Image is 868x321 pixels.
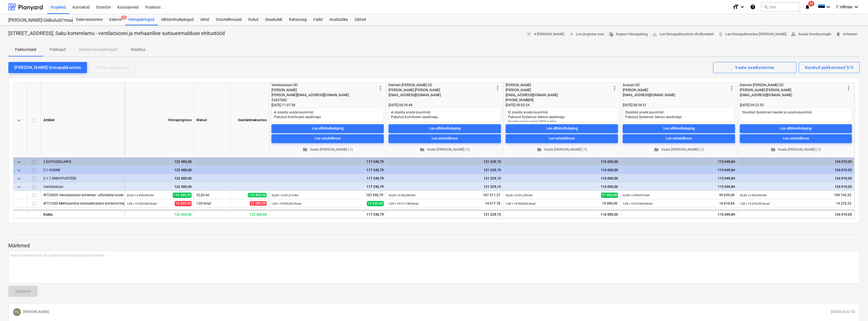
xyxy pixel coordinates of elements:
span: keyboard_arrow_down [16,175,22,182]
textarea: ei sisalda avade puurimist Pakutud Komfovent seadmega. [389,108,501,122]
div: Loo ostutellimus [432,135,458,142]
a: Hinnapäringud [125,14,158,25]
div: 122 400,00 [125,210,194,218]
div: Eelarve [106,14,125,25]
div: [PERSON_NAME] [PERSON_NAME] [389,88,494,93]
div: - [389,98,494,103]
div: Ostutellimused [212,14,245,25]
div: 117 240,79 [269,210,386,218]
div: Hinnaprognoos [125,83,194,158]
div: 2 EHITUSEELARVE [43,158,122,166]
div: W721000 Mehhaaniline suitsueemaldus koridoris/trepikojas (kõik korrused) [43,199,122,207]
span: Saada kinnitusringile [791,31,831,38]
span: 19 000,00 [602,201,618,206]
span: more_vert [728,85,735,91]
div: 122 400,00 [127,158,192,166]
div: Element [PERSON_NAME] OÜ [389,83,494,88]
div: Vestlusvidin [840,294,868,321]
span: keyboard_arrow_down [16,184,22,190]
div: 115 049,84 [623,174,735,183]
div: 121 229,15 [389,183,501,191]
div: 116 000,00 [506,158,618,166]
div: Alltöövõtulepingud [158,14,197,25]
span: save_alt [652,32,657,37]
a: Eelarve3 [106,14,125,25]
div: 115 049,84 [620,210,738,218]
span: 12 000,00 [250,201,267,206]
span: [EMAIL_ADDRESS][DOMAIN_NAME] [506,93,558,97]
small: 1,00 × 14 276,53€ / kmpl [740,202,770,205]
div: 122 400,00 [127,174,192,183]
button: Loo ostutellimus [623,134,735,143]
span: folder [771,147,776,152]
small: 32,00 × 3 031,25€ / krt [506,194,532,197]
a: Eelarvestamine [73,14,106,25]
a: Lae hinnapakkumise [PERSON_NAME] [716,30,789,39]
a: Kulud [245,14,262,25]
div: Loo ostutellimus [549,135,575,142]
div: Tanel Villmäe [13,308,21,316]
small: 1,00 × 14 017,78€ / kmpl [389,202,418,205]
span: 14 017,78 [484,201,501,206]
button: Kuvatud pakkumised 5/5 [799,62,860,73]
button: Vaata [PERSON_NAME] (1) [271,145,384,154]
span: 107 211,37 [483,193,501,198]
button: Loo ostutellimus [740,134,852,143]
div: Kuvatud pakkumised 5/5 [805,64,854,71]
span: delete [836,32,841,37]
span: search [764,5,768,9]
button: Loo alltöövõtuleping [623,124,735,133]
div: [DATE] 09:22:53 [740,103,852,108]
div: 116 000,00 [506,166,618,174]
div: [DATE] 08:56:51 [623,103,735,108]
div: 124 019,05 [740,158,852,166]
span: Loo järgmine voor [569,31,604,38]
button: Loo ostutellimus [271,134,384,143]
div: [PHONE_NUMBER] [506,98,611,103]
span: Arhiveeri [836,31,857,38]
span: 110 400,00 [248,193,267,197]
small: 1,00 × 19 000,00€ / kmpl [506,202,535,205]
div: W720000 Ventialatsioon korterites - affordable toode (majapõhine) [43,191,122,199]
div: 121 229,15 [386,210,503,218]
div: [DATE] 09:02:24 [506,103,618,108]
span: Lae hinnapakkumise [PERSON_NAME] [718,31,787,38]
span: file_copy [609,32,614,37]
div: Loo alltöövõtuleping [546,125,578,132]
button: Vaata [PERSON_NAME] (1) [740,145,852,154]
button: Loo ostutellimus [506,134,618,143]
span: Kopeeri hinnapäring [609,31,648,38]
span: more_vert [494,85,501,91]
small: 32,00 × 3 094,97€ / krt [623,194,649,197]
div: Loo ostutellimus [666,135,692,142]
div: Avanair OÜ [623,83,728,88]
span: more_vert [845,85,852,91]
span: 110 400,00 [173,193,192,198]
div: Vaate seadistamine [735,64,774,71]
div: [PERSON_NAME] [506,83,611,88]
button: 4 [PERSON_NAME] [525,30,567,39]
button: Otsi [761,2,800,12]
button: [PERSON_NAME] hinnapakkumine [8,62,87,73]
div: Ventilatsioon [43,183,122,191]
div: 53437682 [271,98,377,103]
span: [EMAIL_ADDRESS][DOMAIN_NAME] [740,93,792,97]
div: Loo alltöövõtuleping [312,125,343,132]
div: 124 019,05 [740,174,852,183]
div: [PERSON_NAME] [506,88,611,93]
div: Ventilatsiooni OÜ [271,83,377,88]
span: 103 590,79 [365,193,384,198]
textarea: Ei sisalda avade puurimist Pakutud Systemair Geniox seadmega. Komfovendiga hind 400€ kallim. [506,108,618,122]
span: folder [654,147,659,152]
div: 2.1 HOONE [43,166,122,174]
div: 124 019,05 [740,166,852,174]
button: Vaata [PERSON_NAME] (1) [623,145,735,154]
p: [PERSON_NAME] [23,310,49,314]
div: [PERSON_NAME] [PERSON_NAME] [740,88,845,93]
span: 43 [808,1,814,6]
button: Saada kinnitusringile [789,30,834,39]
a: Failid [310,14,326,25]
button: Loo alltöövõtuleping [740,124,852,133]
